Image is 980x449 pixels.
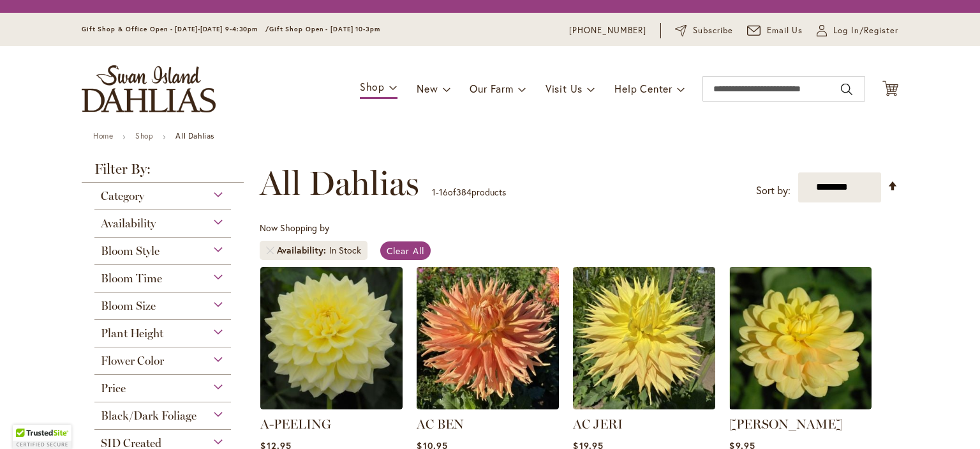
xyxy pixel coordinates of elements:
a: store logo [82,65,216,112]
a: AC BEN [417,416,464,432]
img: AC BEN [417,267,559,409]
span: Plant Height [101,326,163,340]
a: AHOY MATEY [729,400,872,412]
span: Bloom Size [101,299,156,313]
span: Email Us [767,24,803,37]
a: AC BEN [417,400,559,412]
span: Category [101,189,144,203]
strong: All Dahlias [175,131,214,141]
span: Availability [101,217,156,231]
a: [PHONE_NUMBER] [569,24,646,37]
span: Black/Dark Foliage [101,409,197,423]
span: Now Shopping by [260,222,329,234]
a: AC Jeri [573,400,715,412]
span: Our Farm [470,82,513,95]
span: Bloom Style [101,244,160,258]
span: Availability [277,244,329,257]
button: Search [841,79,852,100]
span: Gift Shop Open - [DATE] 10-3pm [269,25,380,33]
label: Sort by: [756,179,791,202]
span: Help Center [614,82,672,95]
a: Subscribe [675,24,733,37]
a: Remove Availability In Stock [266,247,274,254]
span: Clear All [387,245,424,257]
span: Visit Us [546,82,583,95]
span: New [417,82,438,95]
a: Shop [135,131,153,141]
div: TrustedSite Certified [13,425,71,449]
strong: Filter By: [82,162,244,183]
a: [PERSON_NAME] [729,416,843,432]
a: AC JERI [573,416,623,432]
span: Price [101,381,126,395]
img: A-Peeling [260,267,403,409]
span: Bloom Time [101,271,162,285]
span: Subscribe [693,24,733,37]
img: AHOY MATEY [729,267,872,409]
span: 1 [432,186,436,198]
span: Gift Shop & Office Open - [DATE]-[DATE] 9-4:30pm / [82,25,269,33]
span: 16 [439,186,448,198]
img: AC Jeri [573,267,715,409]
p: - of products [432,182,506,202]
span: Shop [360,80,385,93]
a: Email Us [747,24,803,37]
span: All Dahlias [260,164,419,202]
div: In Stock [329,244,361,257]
a: Clear All [380,241,431,260]
span: Flower Color [101,354,164,368]
span: Log In/Register [833,24,898,37]
a: Home [93,131,113,141]
a: A-Peeling [260,400,403,412]
a: A-PEELING [260,416,331,432]
span: 384 [456,186,471,198]
a: Log In/Register [817,24,898,37]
